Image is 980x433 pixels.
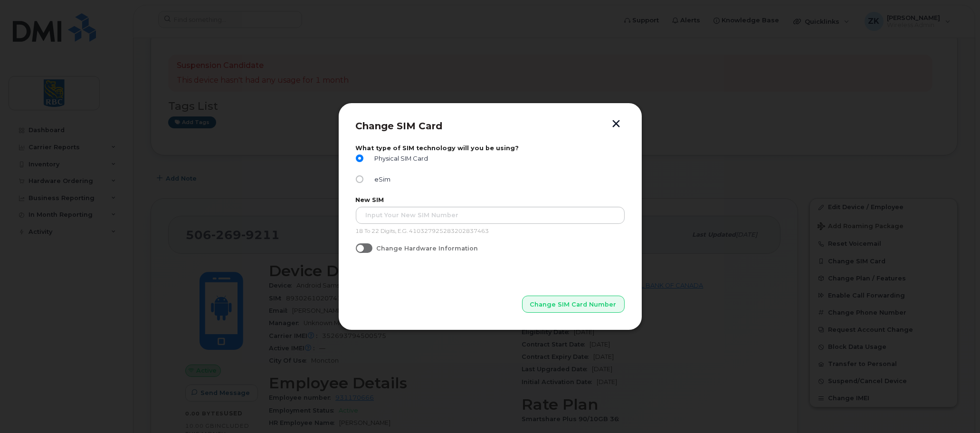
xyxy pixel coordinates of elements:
input: eSim [356,175,363,183]
input: Input Your New SIM Number [356,207,625,224]
button: Change SIM Card Number [522,296,625,313]
label: What type of SIM technology will you be using? [356,144,625,152]
span: Change Hardware Information [376,245,478,252]
input: Physical SIM Card [356,154,363,162]
span: eSim [371,176,391,183]
span: Change SIM Card Number [530,300,617,309]
label: New SIM [356,196,625,203]
span: Physical SIM Card [371,155,428,162]
span: Change SIM Card [356,120,443,132]
p: 18 To 22 Digits, E.G. 410327925283202837463 [356,228,625,235]
input: Change Hardware Information [356,243,363,251]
